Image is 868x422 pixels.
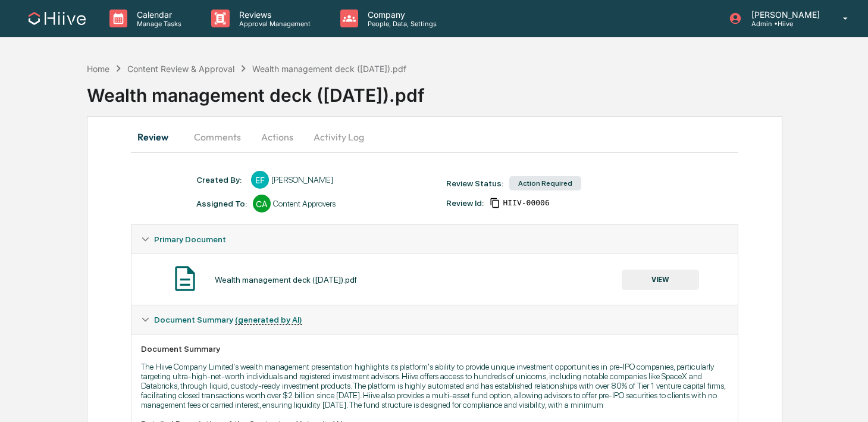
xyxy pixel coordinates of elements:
[127,20,187,28] p: Manage Tasks
[742,10,826,20] p: [PERSON_NAME]
[131,123,738,151] div: secondary tabs example
[235,315,302,325] u: (generated by AI)
[446,198,484,208] div: Review Id:
[29,12,86,25] img: logo
[230,10,317,20] p: Reviews
[253,195,271,212] div: CA
[196,199,247,208] div: Assigned To:
[170,264,200,293] img: Document Icon
[742,20,826,28] p: Admin • Hiive
[131,305,738,334] div: Document Summary (generated by AI)
[154,235,226,244] span: Primary Document
[304,123,374,151] button: Activity Log
[184,123,250,151] button: Comments
[141,362,728,410] p: The Hiive Company Limited's wealth management presentation highlights its platform's ability to p...
[154,315,302,324] span: Document Summary
[131,254,738,305] div: Primary Document
[830,383,862,415] iframe: Open customer support
[131,225,738,254] div: Primary Document
[251,171,269,189] div: EF
[87,75,868,106] div: Wealth management deck ([DATE]).pdf
[141,344,728,354] div: Document Summary
[87,64,109,74] div: Home
[509,176,581,190] div: Action Required
[196,175,245,185] div: Created By: ‎ ‎
[127,10,187,20] p: Calendar
[273,199,336,208] div: Content Approvers
[250,123,304,151] button: Actions
[271,175,333,185] div: [PERSON_NAME]
[446,179,503,188] div: Review Status:
[131,123,184,151] button: Review
[252,64,406,74] div: Wealth management deck ([DATE]).pdf
[358,20,443,28] p: People, Data, Settings
[215,275,357,285] div: Wealth management deck ([DATE]).pdf
[358,10,443,20] p: Company
[127,64,234,74] div: Content Review & Approval
[230,20,317,28] p: Approval Management
[503,198,549,208] span: 5e5f8dee-5fb8-467b-a946-5a7aa0d11823
[622,270,699,290] button: VIEW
